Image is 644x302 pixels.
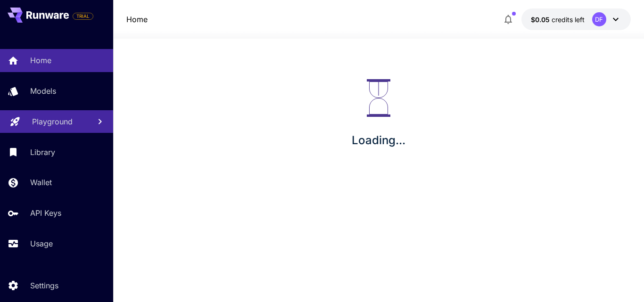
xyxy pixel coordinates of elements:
[126,14,148,25] nav: breadcrumb
[30,177,52,188] p: Wallet
[32,116,73,127] p: Playground
[592,12,606,26] div: DF
[73,13,93,20] span: TRIAL
[521,8,631,30] button: $0.05DF
[126,14,148,25] a: Home
[30,280,58,291] p: Settings
[352,132,405,149] p: Loading...
[531,15,585,24] div: $0.05
[73,10,93,22] span: Add your payment card to enable full platform functionality.
[30,207,61,219] p: API Keys
[30,238,53,249] p: Usage
[552,16,585,24] span: credits left
[531,16,552,24] span: $0.05
[30,55,51,66] p: Home
[30,85,56,97] p: Models
[597,257,644,302] iframe: Chat Widget
[30,147,55,158] p: Library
